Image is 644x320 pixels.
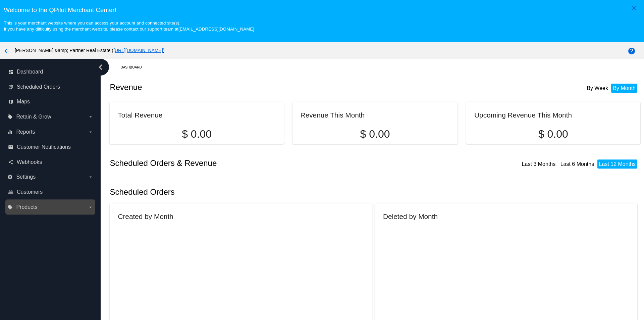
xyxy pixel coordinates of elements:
h2: Upcoming Revenue This Month [474,111,572,119]
span: Retain & Grow [16,114,51,120]
mat-icon: arrow_back [3,47,11,55]
h2: Total Revenue [118,111,162,119]
i: local_offer [7,204,13,210]
i: local_offer [7,114,13,120]
h2: Revenue This Month [301,111,365,119]
p: $ 0.00 [301,128,450,140]
i: dashboard [8,69,13,75]
i: people_outline [8,189,13,195]
h2: Deleted by Month [383,213,438,220]
mat-icon: close [630,4,638,12]
i: arrow_drop_down [88,114,93,120]
a: [EMAIL_ADDRESS][DOMAIN_NAME] [178,27,254,32]
i: arrow_drop_down [88,174,93,180]
p: $ 0.00 [118,128,275,140]
i: equalizer [7,129,13,135]
a: share Webhooks [8,157,93,168]
h2: Scheduled Orders [110,187,375,197]
i: email [8,144,13,150]
span: Webhooks [17,159,42,165]
span: Settings [16,174,36,180]
a: dashboard Dashboard [8,66,93,77]
a: map Maps [8,96,93,107]
span: [PERSON_NAME] &amp; Partner Real Estate ( ) [15,48,165,53]
li: By Week [585,84,610,93]
a: Dashboard [120,62,148,73]
h2: Scheduled Orders & Revenue [110,158,375,168]
mat-icon: help [628,47,636,55]
a: Last 6 Months [560,161,594,167]
a: update Scheduled Orders [8,82,93,92]
i: update [8,84,13,90]
h3: Welcome to the QPilot Merchant Center! [4,6,640,14]
span: Products [16,204,37,210]
a: people_outline Customers [8,187,93,197]
i: map [8,99,13,104]
span: Customer Notifications [17,144,71,150]
span: Customers [17,189,43,195]
span: Reports [16,129,35,135]
span: Dashboard [17,69,43,75]
a: [URL][DOMAIN_NAME] [113,48,163,53]
a: Last 3 Months [522,161,556,167]
p: $ 0.00 [474,128,632,140]
i: share [8,159,13,165]
h2: Created by Month [118,213,173,220]
i: arrow_drop_down [88,204,93,210]
a: Last 12 Months [599,161,636,167]
h2: Revenue [110,83,375,92]
a: email Customer Notifications [8,142,93,152]
span: Scheduled Orders [17,84,60,90]
small: This is your merchant website where you can access your account and connected site(s). If you hav... [4,20,254,32]
i: arrow_drop_down [88,129,93,135]
li: By Month [611,84,637,93]
i: chevron_left [95,62,106,73]
i: settings [7,174,13,180]
span: Maps [17,99,30,105]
